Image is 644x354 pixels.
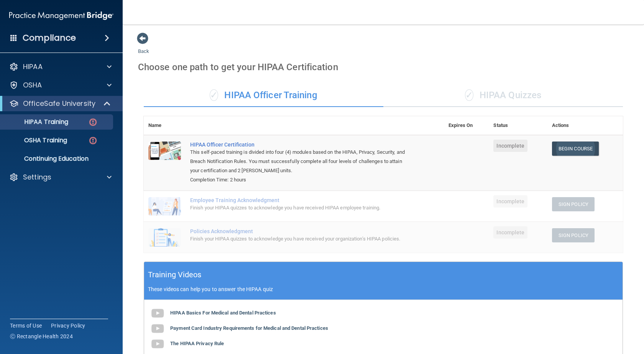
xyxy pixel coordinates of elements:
[190,142,406,148] a: HIPAA Officer Certification
[190,197,406,203] div: Employee Training Acknowledgment
[547,116,623,135] th: Actions
[190,175,406,184] div: Completion Time: 2 hours
[5,118,68,126] p: HIPAA Training
[5,155,110,163] p: Continuing Education
[210,89,218,101] span: ✓
[138,56,629,78] div: Choose one path to get your HIPAA Certification
[493,140,527,152] span: Incomplete
[170,341,224,346] b: The HIPAA Privacy Rule
[144,84,383,107] div: HIPAA Officer Training
[51,322,85,329] a: Privacy Policy
[465,89,473,101] span: ✓
[190,228,406,234] div: Policies Acknowledgment
[552,142,599,156] a: Begin Course
[23,99,95,108] p: OfficeSafe University
[170,310,276,316] b: HIPAA Basics For Medical and Dental Practices
[9,8,113,23] img: PMB logo
[10,322,42,329] a: Terms of Use
[148,268,202,282] h5: Training Videos
[150,336,165,352] img: gray_youtube_icon.38fcd6cc.png
[88,117,98,127] img: danger-circle.6113f641.png
[170,325,328,331] b: Payment Card Industry Requirements for Medical and Dental Practices
[9,62,112,71] a: HIPAA
[5,137,67,144] p: OSHA Training
[23,33,76,43] h4: Compliance
[148,286,619,292] p: These videos can help you to answer the HIPAA quiz
[23,173,51,182] p: Settings
[489,116,547,135] th: Status
[138,39,149,54] a: Back
[9,99,111,108] a: OfficeSafe University
[23,81,42,90] p: OSHA
[493,226,527,239] span: Incomplete
[150,321,165,336] img: gray_youtube_icon.38fcd6cc.png
[9,173,112,182] a: Settings
[23,62,43,71] p: HIPAA
[190,203,406,212] div: Finish your HIPAA quizzes to acknowledge you have received HIPAA employee training.
[10,333,73,340] span: Ⓒ Rectangle Health 2024
[552,197,595,211] button: Sign Policy
[190,148,406,175] div: This self-paced training is divided into four (4) modules based on the HIPAA, Privacy, Security, ...
[552,228,595,242] button: Sign Policy
[150,306,165,321] img: gray_youtube_icon.38fcd6cc.png
[144,116,186,135] th: Name
[190,234,406,244] div: Finish your HIPAA quizzes to acknowledge you have received your organization’s HIPAA policies.
[383,84,623,107] div: HIPAA Quizzes
[444,116,489,135] th: Expires On
[493,195,527,207] span: Incomplete
[88,136,98,145] img: danger-circle.6113f641.png
[9,81,112,90] a: OSHA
